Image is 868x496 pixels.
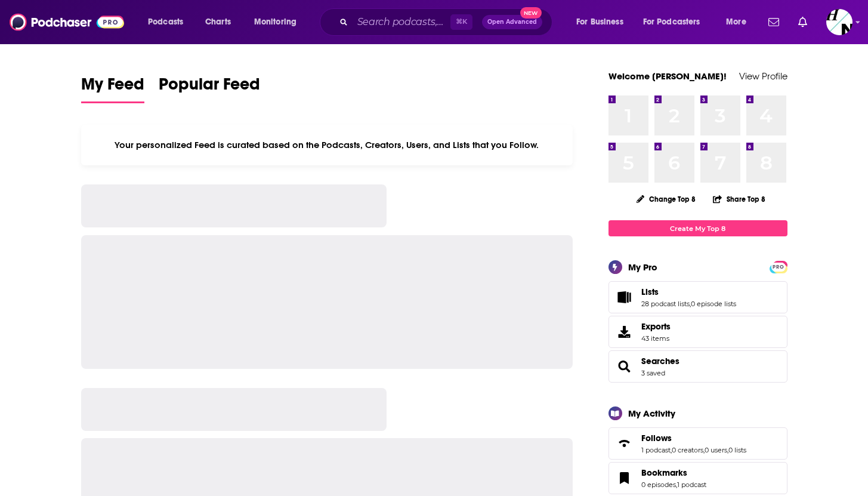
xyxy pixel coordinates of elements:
[641,300,690,308] a: 28 podcast lists
[568,13,638,32] button: open menu
[628,261,657,273] div: My Pro
[81,125,573,165] div: Your personalized Feed is curated based on the Podcasts, Creators, Users, and Lists that you Follow.
[771,262,786,271] a: PRO
[641,467,687,478] span: Bookmarks
[727,446,728,454] span: ,
[728,446,746,454] a: 0 lists
[643,14,700,30] span: For Podcasters
[641,433,672,443] span: Follows
[641,286,736,297] a: Lists
[613,324,637,340] span: Exports
[331,8,564,36] div: Search podcasts, credits, & more...
[712,187,766,211] button: Share Top 8
[672,446,703,454] a: 0 creators
[140,13,199,32] button: open menu
[81,74,144,103] a: My Feed
[771,263,786,272] span: PRO
[793,12,812,32] a: Show notifications dropdown
[608,70,727,82] a: Welcome [PERSON_NAME]!
[450,14,472,30] span: ⌘ K
[628,408,675,419] div: My Activity
[641,446,671,454] a: 1 podcast
[641,334,671,343] span: 43 items
[641,369,665,377] a: 3 saved
[608,462,787,494] span: Bookmarks
[641,433,746,443] a: Follows
[826,9,852,35] button: Show profile menu
[613,289,637,306] a: Lists
[487,19,537,25] span: Open Advanced
[641,356,679,366] a: Searches
[826,9,852,35] span: Logged in as HardNumber5
[608,316,787,348] a: Exports
[608,220,787,236] a: Create My Top 8
[254,14,296,30] span: Monitoring
[671,446,672,454] span: ,
[608,350,787,383] span: Searches
[726,14,746,30] span: More
[613,470,637,486] a: Bookmarks
[613,435,637,452] a: Follows
[641,321,671,332] span: Exports
[703,446,705,454] span: ,
[205,14,231,30] span: Charts
[608,427,787,460] span: Follows
[635,13,718,32] button: open menu
[690,300,691,308] span: ,
[718,13,761,32] button: open menu
[148,14,183,30] span: Podcasts
[764,12,784,32] a: Show notifications dropdown
[641,467,706,478] a: Bookmarks
[608,281,787,313] span: Lists
[739,70,787,82] a: View Profile
[691,300,736,308] a: 0 episode lists
[826,9,852,35] img: User Profile
[641,286,659,297] span: Lists
[576,14,623,30] span: For Business
[613,358,637,375] a: Searches
[482,15,542,29] button: Open AdvancedNew
[197,13,238,32] a: Charts
[159,74,260,103] a: Popular Feed
[81,74,144,101] span: My Feed
[676,480,677,489] span: ,
[159,74,260,101] span: Popular Feed
[677,480,706,489] a: 1 podcast
[520,7,542,19] span: New
[10,11,124,33] img: Podchaser - Follow, Share and Rate Podcasts
[246,13,312,32] button: open menu
[705,446,727,454] a: 0 users
[641,480,676,489] a: 0 episodes
[353,13,450,32] input: Search podcasts, credits, & more...
[629,192,703,207] button: Change Top 8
